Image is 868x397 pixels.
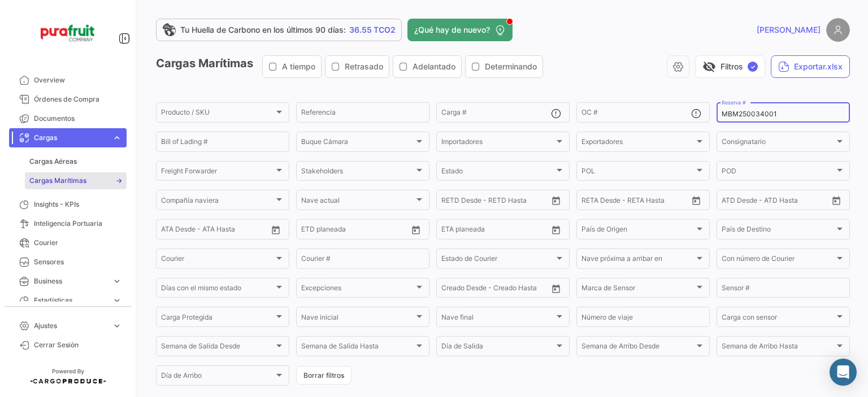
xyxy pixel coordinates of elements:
[466,56,542,77] button: Determinando
[34,199,122,210] span: Insights - KPIs
[485,61,537,72] span: Determinando
[40,14,96,53] img: Logo+PuraFruit.png
[581,256,695,264] span: Nave próxima a arribar en
[9,195,127,214] a: Insights - KPIs
[688,192,705,209] button: Open calendar
[722,344,835,352] span: Semana de Arribo Hasta
[34,276,107,286] span: Business
[25,153,127,170] a: Cargas Aéreas
[722,256,835,264] span: Con número de Courier
[29,156,77,167] span: Cargas Aéreas
[29,176,86,186] span: Cargas Marítimas
[748,62,758,72] span: ✓
[771,55,850,78] button: Exportar.xlsx
[828,192,845,209] button: Open calendar
[329,227,380,235] input: Hasta
[161,344,274,352] span: Semana de Salida Desde
[161,198,274,206] span: Compañía naviera
[34,133,107,143] span: Cargas
[161,110,274,118] span: Producto / SKU
[301,286,414,294] span: Excepciones
[25,172,127,189] a: Cargas Marítimas
[112,295,122,306] span: expand_more
[301,315,414,323] span: Nave inicial
[441,256,554,264] span: Estado de Courier
[156,19,402,41] a: Tu Huella de Carbono en los últimos 90 días:36.55 TCO2
[203,227,254,235] input: ATA Hasta
[494,286,545,294] input: Creado Hasta
[161,256,274,264] span: Courier
[407,19,513,41] button: ¿Qué hay de nuevo?
[441,139,554,147] span: Importadores
[161,373,274,381] span: Día de Arribo
[441,169,554,177] span: Estado
[296,366,351,385] button: Borrar filtros
[695,55,765,78] button: visibility_offFiltros✓
[301,198,414,206] span: Nave actual
[161,227,196,235] input: ATA Desde
[757,24,821,36] span: [PERSON_NAME]
[345,61,383,72] span: Retrasado
[581,286,695,294] span: Marca de Sensor
[9,252,127,272] a: Sensores
[156,55,546,78] h3: Cargas Marítimas
[722,315,835,323] span: Carga con sensor
[9,233,127,252] a: Courier
[470,227,520,235] input: Hasta
[413,61,455,72] span: Adelantado
[470,198,520,206] input: Hasta
[34,75,122,85] span: Overview
[548,192,565,209] button: Open calendar
[161,286,274,294] span: Días con el mismo estado
[301,139,414,147] span: Buque Cámara
[325,56,389,77] button: Retrasado
[414,24,490,36] span: ¿Qué hay de nuevo?
[722,198,757,206] input: ATD Desde
[34,114,122,124] span: Documentos
[702,60,716,73] span: visibility_off
[349,24,396,36] span: 36.55 TCO2
[581,169,695,177] span: POL
[393,56,461,77] button: Adelantado
[180,24,346,36] span: Tu Huella de Carbono en los últimos 90 días:
[112,133,122,143] span: expand_more
[548,280,565,297] button: Open calendar
[34,295,107,306] span: Estadísticas
[441,315,554,323] span: Nave final
[161,315,274,323] span: Carga Protegida
[581,139,695,147] span: Exportadores
[301,344,414,352] span: Semana de Salida Hasta
[765,198,816,206] input: ATD Hasta
[441,227,462,235] input: Desde
[112,321,122,331] span: expand_more
[301,227,322,235] input: Desde
[301,169,414,177] span: Stakeholders
[722,139,835,147] span: Consignatario
[610,198,661,206] input: Hasta
[581,198,602,206] input: Desde
[722,169,835,177] span: POD
[9,71,127,90] a: Overview
[34,238,122,248] span: Courier
[34,340,122,350] span: Cerrar Sesión
[9,109,127,128] a: Documentos
[263,56,321,77] button: A tiempo
[34,94,122,104] span: Órdenes de Compra
[267,221,284,238] button: Open calendar
[112,276,122,286] span: expand_more
[441,344,554,352] span: Día de Salida
[722,227,835,235] span: País de Destino
[34,321,107,331] span: Ajustes
[407,221,424,238] button: Open calendar
[826,18,850,42] img: placeholder-user.png
[282,61,315,72] span: A tiempo
[34,257,122,267] span: Sensores
[441,286,487,294] input: Creado Desde
[830,359,857,386] div: Abrir Intercom Messenger
[441,198,462,206] input: Desde
[9,214,127,233] a: Inteligencia Portuaria
[34,219,122,229] span: Inteligencia Portuaria
[9,90,127,109] a: Órdenes de Compra
[548,221,565,238] button: Open calendar
[161,169,274,177] span: Freight Forwarder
